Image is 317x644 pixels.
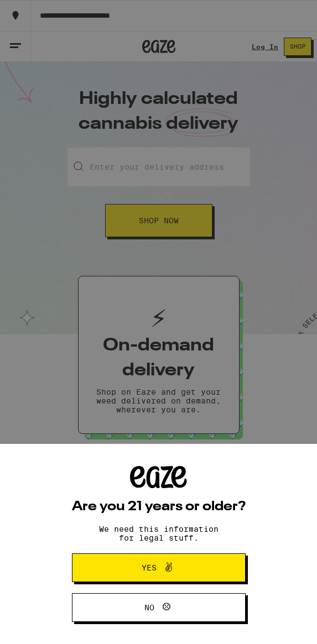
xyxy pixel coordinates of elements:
span: No [144,604,154,611]
h2: Are you 21 years or older? [72,500,246,514]
button: No [72,593,246,622]
button: Yes [72,553,246,582]
span: Yes [142,564,157,572]
p: We need this information for legal stuff. [90,525,228,542]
